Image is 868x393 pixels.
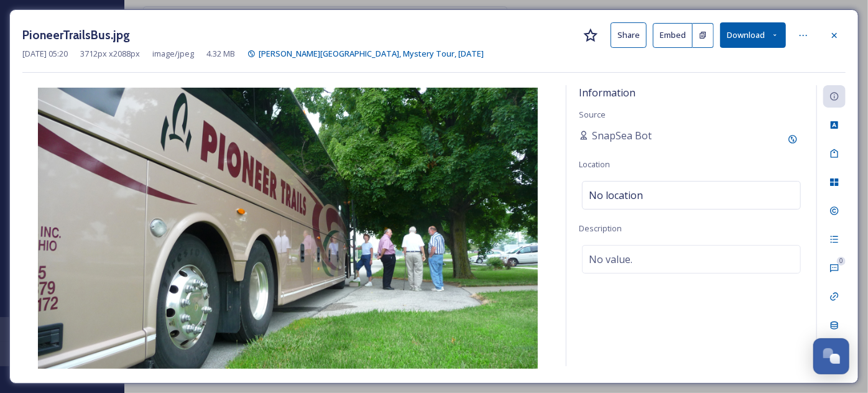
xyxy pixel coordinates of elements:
[589,252,632,267] span: No value.
[259,48,484,59] span: [PERSON_NAME][GEOGRAPHIC_DATA], Mystery Tour, [DATE]
[720,22,786,48] button: Download
[589,188,643,203] span: No location
[80,48,140,60] span: 3712 px x 2088 px
[22,26,130,44] h3: PioneerTrailsBus.jpg
[653,23,693,48] button: Embed
[813,338,849,374] button: Open Chat
[579,86,635,99] span: Information
[579,109,606,120] span: Source
[22,48,68,60] span: [DATE] 05:20
[837,257,846,266] div: 0
[22,88,553,369] img: local2-3458-PioneerTrailsBus.jpg.jpg
[152,48,194,60] span: image/jpeg
[579,159,610,170] span: Location
[592,128,652,143] span: SnapSea Bot
[579,223,622,234] span: Description
[611,22,647,48] button: Share
[206,48,235,60] span: 4.32 MB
